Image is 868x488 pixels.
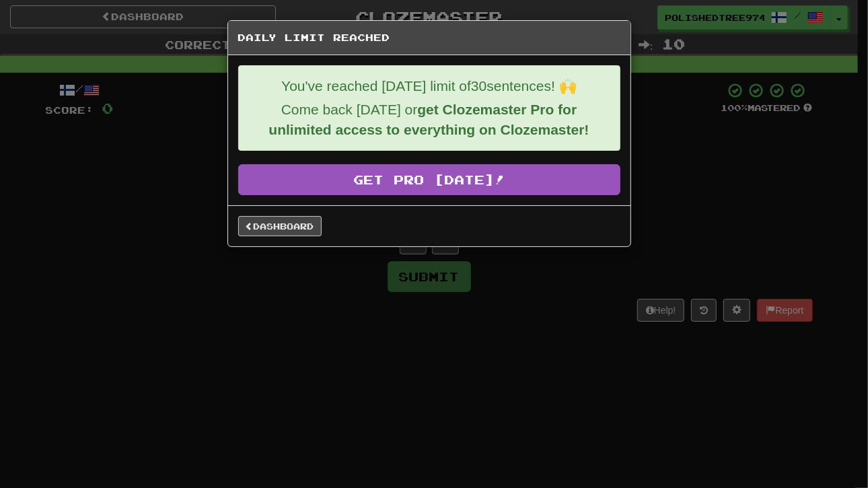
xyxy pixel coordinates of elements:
[268,102,589,137] strong: get Clozemaster Pro for unlimited access to everything on Clozemaster!
[249,76,610,96] p: You've reached [DATE] limit of 30 sentences! 🙌
[238,164,620,195] a: Get Pro [DATE]!
[249,100,610,140] p: Come back [DATE] or
[238,216,322,236] a: Dashboard
[238,31,620,44] h5: Daily Limit Reached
